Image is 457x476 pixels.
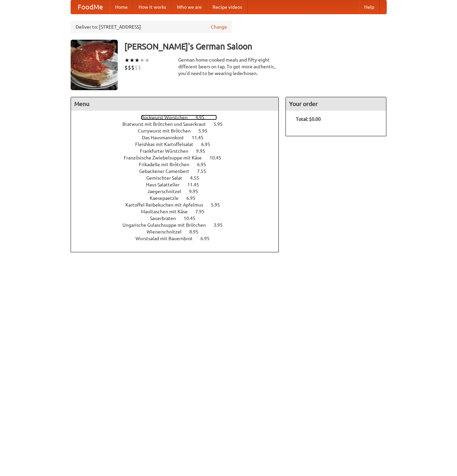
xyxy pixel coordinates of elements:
span: 6.95 [200,236,216,241]
a: Bratwurst mit Brötchen und Sauerkraut 5.95 [122,121,235,127]
span: 10.45 [184,216,202,221]
h4: Menu [71,97,279,111]
a: Das Hausmannskost 11.45 [142,135,216,140]
a: Frikadelle mit Brötchen 6.95 [139,162,219,167]
span: 11.45 [192,135,210,140]
div: Deliver to: [STREET_ADDRESS] [71,21,232,33]
span: Gebackener Camenbert [139,169,196,174]
li: ★ [124,57,129,64]
span: 4.55 [190,175,206,181]
span: Sauerbraten [150,216,183,221]
li: $ [124,64,128,71]
span: Das Hausmannskost [142,135,191,140]
a: Kaesepaetzle 6.95 [150,195,208,201]
span: Französische Zwiebelsuppe mit Käse [124,155,208,160]
span: Maultaschen mit Käse [141,209,194,214]
h3: [PERSON_NAME]'s German Saloon [124,40,387,53]
a: Change [211,24,227,30]
span: 5.95 [198,128,214,134]
span: Currywurst mit Brötchen [138,128,197,134]
a: Haus Salatteller 11.45 [146,182,212,187]
a: Gebackener Camenbert 7.55 [139,169,219,174]
span: 11.45 [187,182,206,187]
span: Wienerschnitzel [147,229,188,234]
a: Home [110,0,133,14]
img: angular.jpg [71,40,118,90]
li: $ [135,64,138,71]
span: Haus Salatteller [146,182,186,187]
li: $ [128,64,131,71]
a: Ungarische Gulaschsuppe mit Brötchen 3.95 [122,222,235,228]
span: 5.95 [211,202,227,208]
span: 8.95 [189,229,205,234]
span: Frikadelle mit Brötchen [139,162,196,167]
li: $ [131,64,135,71]
b: Total: $0.00 [296,116,321,122]
a: Gemischter Salat 4.55 [146,175,212,181]
a: Recipe videos [207,0,247,14]
span: 4.95 [195,115,211,120]
li: ★ [140,57,145,64]
span: Wurstsalad mit Bauernbrot [136,236,199,241]
span: Kaesepaetzle [150,195,185,201]
span: Bockwurst Würstchen [141,115,194,120]
a: Help [359,0,380,14]
li: $ [138,64,141,71]
a: Sauerbraten 10.45 [150,216,208,221]
a: Frankfurter Würstchen 9.95 [140,148,218,154]
span: Kartoffel Reibekuchen mit Apfelmus [125,202,210,208]
span: 3.95 [214,222,229,228]
span: 9.95 [189,189,205,194]
span: 7.95 [195,209,211,214]
li: ★ [129,57,135,64]
span: 9.95 [196,148,212,154]
span: 7.55 [197,169,213,174]
a: Wienerschnitzel 8.95 [147,229,211,234]
h4: Your order [286,97,386,111]
span: 6.95 [201,142,217,147]
span: Bratwurst mit Brötchen und Sauerkraut [122,121,213,127]
a: How it works [133,0,172,14]
a: Bockwurst Würstchen 4.95 [141,115,217,120]
span: Frankfurter Würstchen [140,148,195,154]
span: 5.95 [214,121,229,127]
span: 6.95 [197,162,213,167]
span: Gemischter Salat [146,175,189,181]
span: 6.95 [186,195,202,201]
a: Wurstsalad mit Bauernbrot 6.95 [136,236,222,241]
a: Who we are [172,0,207,14]
a: Currywurst mit Brötchen 5.95 [138,128,220,134]
div: German home-cooked meals and fifty-eight different beers on tap. To get more authentic, you'd nee... [178,57,279,77]
span: 10.45 [210,155,228,160]
a: Französische Zwiebelsuppe mit Käse 10.45 [124,155,234,160]
span: Jaegerschnitzel [147,189,188,194]
span: Fleishkas mit Kartoffelsalat [135,142,200,147]
li: ★ [135,57,140,64]
a: Maultaschen mit Käse 7.95 [141,209,217,214]
a: Kartoffel Reibekuchen mit Apfelmus 5.95 [125,202,232,208]
span: Ungarische Gulaschsuppe mit Brötchen [122,222,213,228]
a: Jaegerschnitzel 9.95 [147,189,211,194]
a: Fleishkas mit Kartoffelsalat 6.95 [135,142,223,147]
a: FoodMe [71,0,110,14]
li: ★ [145,57,150,64]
